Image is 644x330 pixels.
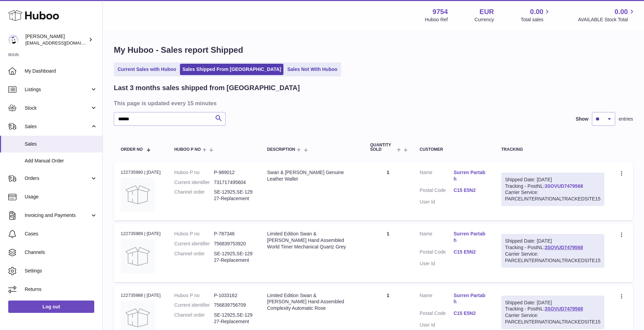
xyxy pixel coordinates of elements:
a: Sales Not With Huboo [285,64,340,75]
dt: User Id [420,322,453,328]
img: no-photo.jpg [121,178,155,212]
div: Limited Edition Swan & [PERSON_NAME] Hand Assembled World Timer Mechanical Quartz Grey [267,231,356,250]
dt: Postal Code [420,187,453,195]
label: Show [576,116,588,122]
div: Huboo Ref [425,16,448,23]
div: Carrier Service: PARCELINTERNATIONALTRACKEDSITE15 [505,251,601,264]
img: info@fieldsluxury.london [8,35,19,45]
dd: P-1033162 [214,292,253,299]
div: Swan & [PERSON_NAME] Genuine Leather Wallet [267,169,356,182]
dt: Name [420,169,453,184]
div: 122735990 | [DATE] [121,169,161,175]
dt: Channel order [174,312,214,325]
dt: Name [420,292,453,307]
span: Total sales [521,16,551,23]
a: Surren Partabh [453,169,487,182]
a: Current Sales with Huboo [115,64,179,75]
h1: My Huboo - Sales report Shipped [114,45,633,56]
strong: EUR [479,7,494,16]
dt: Channel order [174,250,214,264]
dt: User Id [420,199,453,205]
span: Listings [25,86,90,93]
span: Cases [25,231,97,237]
span: AVAILABLE Stock Total [578,16,636,23]
strong: 9754 [433,7,448,16]
dt: User Id [420,260,453,267]
span: Invoicing and Payments [25,212,90,219]
span: Usage [25,194,97,200]
a: 0.00 AVAILABLE Stock Total [578,7,636,23]
div: Shipped Date: [DATE] [505,300,601,306]
span: [EMAIL_ADDRESS][DOMAIN_NAME] [25,40,101,46]
h2: Last 3 months sales shipped from [GEOGRAPHIC_DATA] [114,83,300,93]
dt: Current identifier [174,241,214,247]
div: Shipped Date: [DATE] [505,238,601,244]
dd: SE-12925,SE-12927-Replacement [214,250,253,264]
a: C15 E5N2 [453,249,487,255]
span: Order No [121,147,143,152]
dd: SE-12925,SE-12927-Replacement [214,312,253,325]
div: Currency [475,16,494,23]
span: 0.00 [530,7,544,16]
div: Shipped Date: [DATE] [505,176,601,183]
a: Surren Partabh [453,292,487,305]
span: Add Manual Order [25,158,97,164]
span: entries [619,116,633,122]
span: Quantity Sold [370,143,395,152]
a: 3SOVUD7479568 [545,306,583,311]
span: My Dashboard [25,68,97,74]
div: 122735989 | [DATE] [121,231,161,237]
a: Log out [8,301,94,313]
dt: Huboo P no [174,169,214,176]
div: Carrier Service: PARCELINTERNATIONALTRACKEDSITE15 [505,189,601,202]
div: Limited Edition Swan & [PERSON_NAME] Hand Assembled Complexity Automatic Rose [267,292,356,312]
div: Tracking - PostNL: [501,173,605,206]
dt: Huboo P no [174,231,214,237]
span: Orders [25,175,90,182]
td: 1 [363,224,413,282]
div: Tracking - PostNL: [501,234,605,268]
dt: Postal Code [420,310,453,318]
span: 0.00 [615,7,628,16]
span: Description [267,147,295,152]
dd: 756839756709 [214,302,253,308]
span: Settings [25,268,97,274]
a: C15 E5N2 [453,310,487,317]
dd: P-989012 [214,169,253,176]
span: Returns [25,286,97,293]
dt: Current identifier [174,179,214,186]
dt: Channel order [174,189,214,202]
div: Customer [420,147,487,152]
dd: SE-12925,SE-12927-Replacement [214,189,253,202]
dd: P-787346 [214,231,253,237]
dd: 756839753920 [214,241,253,247]
div: Tracking [501,147,605,152]
a: Surren Partabh [453,231,487,244]
span: Sales [25,141,97,147]
a: C15 E5N2 [453,187,487,194]
a: 3SOVUD7479568 [545,245,583,250]
span: Sales [25,123,90,130]
dd: 731717495604 [214,179,253,186]
h3: This page is updated every 15 minutes [114,99,631,107]
dt: Current identifier [174,302,214,308]
div: Tracking - PostNL: [501,296,605,329]
a: Sales Shipped From [GEOGRAPHIC_DATA] [180,64,283,75]
dt: Name [420,231,453,245]
img: no-photo.jpg [121,239,155,273]
dt: Huboo P no [174,292,214,299]
span: Channels [25,249,97,256]
div: Carrier Service: PARCELINTERNATIONALTRACKEDSITE15 [505,312,601,325]
a: 3SOVUD7479568 [545,183,583,189]
td: 1 [363,162,413,220]
span: Huboo P no [174,147,201,152]
a: 0.00 Total sales [521,7,551,23]
div: 122735988 | [DATE] [121,292,161,298]
dt: Postal Code [420,249,453,257]
span: Stock [25,105,90,111]
div: [PERSON_NAME] [25,33,87,46]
